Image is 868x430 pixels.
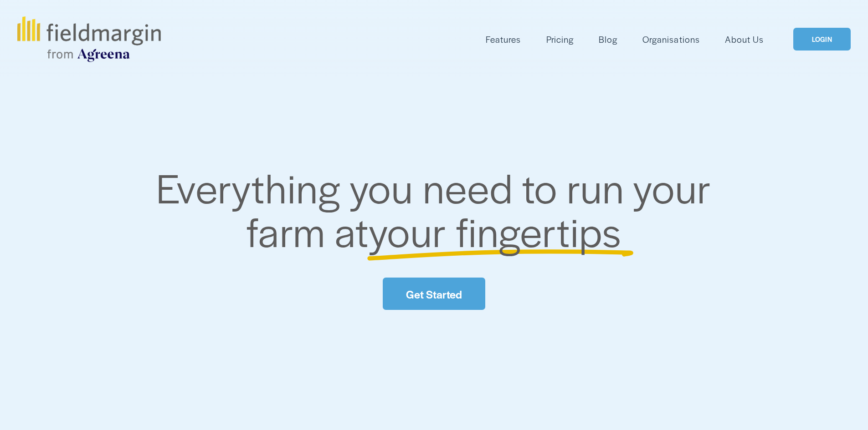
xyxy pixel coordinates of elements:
img: fieldmargin.com [17,16,160,62]
a: Get Started [383,278,485,310]
span: Everything you need to run your farm at [156,158,721,259]
a: Pricing [546,32,574,47]
a: folder dropdown [486,32,521,47]
span: your fingertips [369,202,621,259]
span: Features [486,33,521,46]
a: Organisations [642,32,699,47]
a: Blog [599,32,617,47]
a: About Us [725,32,764,47]
a: LOGIN [793,28,851,51]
